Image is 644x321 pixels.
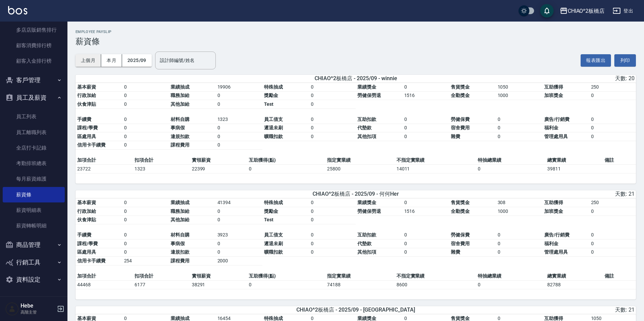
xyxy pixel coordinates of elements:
td: 0 [589,239,636,248]
span: 課程/學費 [77,125,98,130]
span: 業績獎金 [357,200,376,205]
a: 薪資明細表 [3,202,65,218]
td: 0 [309,115,356,124]
td: 備註 [603,156,636,165]
span: 業績獎金 [357,84,376,90]
button: 本月 [101,54,122,67]
td: 0 [309,231,356,239]
td: 備註 [603,272,636,281]
button: 2025/09 [122,54,152,67]
td: 1516 [403,91,449,100]
span: 業績抽成 [171,200,189,205]
span: 互助獲得 [544,316,563,321]
td: 不指定實業績 [395,156,476,165]
td: 0 [309,248,356,257]
span: 曠職扣款 [264,249,283,255]
a: 考勤排班總表 [3,156,65,171]
td: 6177 [133,280,190,289]
td: 38291 [190,280,247,289]
td: 0 [247,280,325,289]
td: 0 [309,91,356,100]
span: 材料自購 [171,232,189,237]
td: 0 [122,132,169,141]
td: 0 [589,91,636,100]
span: 手續費 [77,232,91,237]
span: 特殊抽成 [264,200,283,205]
span: 職務加給 [171,208,189,214]
td: 254 [122,257,169,265]
span: CHIAO^2板橋店 - 2025/09 - [GEOGRAPHIC_DATA] [296,307,415,314]
td: 19906 [216,83,263,92]
span: 員工借支 [264,117,283,122]
table: a dense table [76,83,636,156]
div: CHIAO^2板橋店 [568,7,605,15]
td: 14011 [395,165,476,173]
span: 區處用具 [77,134,96,139]
span: 雜費 [451,134,460,139]
span: 事病假 [171,125,185,130]
td: 0 [216,239,263,248]
span: 信用卡手續費 [77,258,106,263]
td: 0 [496,239,543,248]
td: 23722 [76,165,133,173]
td: 0 [122,198,169,207]
td: 41394 [216,198,263,207]
a: 每月薪資維護 [3,171,65,187]
td: 0 [309,198,356,207]
span: 代墊款 [357,241,372,246]
span: 其他扣項 [357,134,376,139]
td: 0 [496,132,543,141]
td: 0 [122,216,169,224]
span: 宿舍費用 [451,241,470,246]
span: 員工借支 [264,232,283,237]
td: 0 [403,115,449,124]
td: 39811 [546,165,603,173]
td: 0 [216,141,263,150]
span: 售貨獎金 [451,84,470,90]
td: 0 [122,207,169,216]
td: 0 [309,239,356,248]
span: 加班獎金 [544,208,563,214]
a: 員工列表 [3,109,65,124]
td: 特抽總業績 [476,272,546,281]
h5: Hebe [21,302,55,309]
span: 曠職扣款 [264,134,283,139]
td: 0 [216,216,263,224]
td: 0 [309,83,356,92]
span: 宿舍費用 [451,125,470,130]
span: 業績獎金 [357,316,376,321]
button: 客戶管理 [3,71,65,89]
div: 天數: 20 [450,75,635,82]
span: 其他加給 [171,217,189,222]
td: 308 [496,198,543,207]
td: 1050 [496,83,543,92]
td: 指定實業績 [325,272,395,281]
td: 0 [122,100,169,109]
span: 管理處用具 [544,134,568,139]
td: 加項合計 [76,156,133,165]
span: 業績抽成 [171,316,189,321]
a: 全店打卡記錄 [3,140,65,156]
button: 行銷工具 [3,254,65,271]
span: 事病假 [171,241,185,246]
span: 伙食津貼 [77,101,96,107]
span: 福利金 [544,241,558,246]
span: 課程/學費 [77,241,98,246]
span: 違規扣款 [171,134,189,139]
p: 高階主管 [21,309,55,315]
h3: 薪資條 [76,37,636,46]
button: 商品管理 [3,236,65,254]
button: 上個月 [76,54,101,67]
td: 0 [309,132,356,141]
span: 加班獎金 [544,93,563,98]
span: 行政加給 [77,208,96,214]
td: 2000 [216,257,263,265]
span: 特殊抽成 [264,316,283,321]
td: 0 [122,91,169,100]
td: 0 [216,91,263,100]
span: 勞健保勞退 [357,93,381,98]
img: Logo [8,6,27,14]
td: 0 [122,231,169,239]
span: CHIAO^2板橋店 - 2025/09 - 何何Her [313,191,399,198]
td: 0 [122,83,169,92]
